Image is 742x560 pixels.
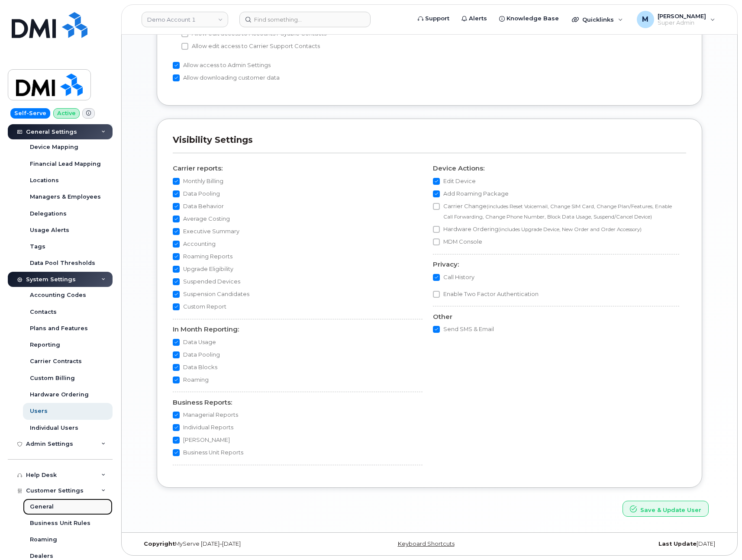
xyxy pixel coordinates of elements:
label: Individual Reports [173,422,233,433]
label: Roaming Reports [173,251,232,262]
input: Roaming Reports [173,253,180,260]
label: Hardware Ordering [433,224,642,235]
label: Upgrade Eligibility [173,264,233,274]
div: [DATE] [527,541,722,547]
a: Alerts [455,10,493,27]
label: Data Usage [173,337,216,348]
a: Keyboard Shortcuts [398,541,455,547]
label: Data Behavior [173,201,224,212]
input: Individual Reports [173,424,180,431]
small: (includes Reset Voicemail, Change SIM Card, Change Plan/Features, Enable Call Forwarding, Change ... [443,203,672,220]
span: Support [425,14,449,23]
input: Roaming [173,377,180,383]
div: MyServe [DATE]–[DATE] [137,541,332,547]
label: Edit Device [433,176,476,187]
input: Suspension Candidates [173,291,180,298]
small: (includes Upgrade Device, New Order and Order Accessory) [498,226,642,232]
input: Data Behavior [173,203,180,210]
a: Knowledge Base [493,10,565,27]
h4: In Month Reporting: [173,326,423,333]
a: Demo Account 1 [142,12,228,27]
a: Support [412,10,455,27]
input: MDM Console [433,238,440,245]
label: Add Roaming Package [433,189,509,199]
input: Suspended Devices [173,278,180,285]
label: Monthly Billing [173,176,223,187]
h4: Other [433,313,679,321]
strong: Last Update [658,541,697,547]
input: Data Blocks [173,364,180,371]
input: Executive Summary [173,228,180,235]
h4: Device Actions: [433,165,679,172]
label: Executive Summary [173,226,239,237]
label: Average Costing [173,214,230,224]
label: MDM Console [433,237,482,247]
label: Call History [433,272,474,283]
button: Save & Update User [623,501,709,517]
label: Enable Two Factor Authentication [433,289,539,299]
input: Managerial Reports [173,412,180,418]
input: Allow edit access to Carrier Support Contacts [181,43,188,50]
input: Edit Device [433,178,440,185]
label: Roaming [173,375,209,385]
input: Find something... [239,12,371,27]
label: Suspended Devices [173,277,240,287]
div: Mathew [631,11,721,28]
label: [PERSON_NAME] [173,435,230,445]
input: Average Costing [173,216,180,222]
input: Enable Two Factor Authentication [433,291,440,298]
h4: Business Reports: [173,399,423,406]
input: Data Pooling [173,190,180,197]
label: Carrier Change [433,201,672,222]
div: Quicklinks [566,11,629,28]
label: Business Unit Reports [173,447,243,458]
label: Accounting [173,239,216,249]
input: Hardware Ordering(includes Upgrade Device, New Order and Order Accessory) [433,226,440,233]
input: Send SMS & Email [433,326,440,333]
input: Carrier Change(includes Reset Voicemail, Change SIM Card, Change Plan/Features, Enable Call Forwa... [433,203,440,210]
input: [PERSON_NAME] [173,437,180,444]
span: Quicklinks [582,16,614,23]
label: Allow access to Admin Settings [173,60,271,71]
label: Data Pooling [173,350,220,360]
label: Data Blocks [173,362,217,373]
input: Allow access to Admin Settings [173,62,180,69]
input: Accounting [173,241,180,248]
span: Super Admin [658,19,706,26]
label: Allow edit access to Carrier Support Contacts [181,41,320,51]
input: Data Pooling [173,351,180,358]
input: Business Unit Reports [173,449,180,456]
input: Call History [433,274,440,281]
h3: Visibility Settings [173,135,686,153]
span: Alerts [469,14,487,23]
strong: Copyright [144,541,175,547]
label: Data Pooling [173,189,220,199]
span: [PERSON_NAME] [658,13,706,19]
h4: Carrier reports: [173,165,423,172]
input: Monthly Billing [173,178,180,185]
label: Send SMS & Email [433,324,494,335]
label: Managerial Reports [173,410,238,420]
input: Allow downloading customer data [173,74,180,81]
input: Custom Report [173,303,180,310]
h4: Privacy: [433,261,679,268]
input: Upgrade Eligibility [173,266,180,273]
input: Data Usage [173,339,180,346]
span: Knowledge Base [506,14,559,23]
label: Custom Report [173,302,226,312]
label: Allow downloading customer data [173,73,280,83]
input: Add Roaming Package [433,190,440,197]
span: M [642,14,648,25]
label: Suspension Candidates [173,289,249,299]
